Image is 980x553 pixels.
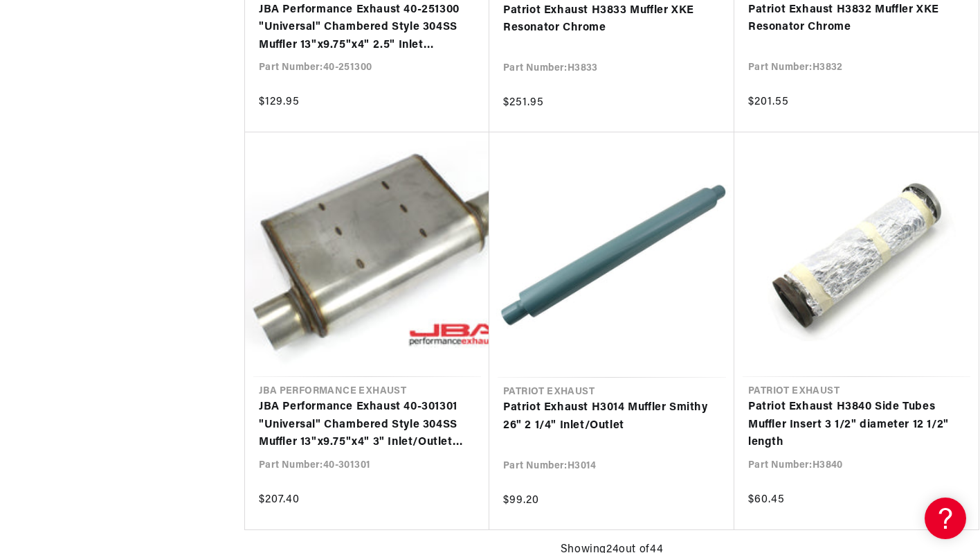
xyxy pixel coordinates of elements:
[503,399,720,434] a: Patriot Exhaust H3014 Muffler Smithy 26" 2 1/4" Inlet/Outlet
[748,398,965,452] a: Patriot Exhaust H3840 Side Tubes Muffler Insert 3 1/2" diameter 12 1/2" length
[259,1,475,55] a: JBA Performance Exhaust 40-251300 "Universal" Chambered Style 304SS Muffler 13"x9.75"x4" 2.5" Inl...
[748,1,965,37] a: Patriot Exhaust H3832 Muffler XKE Resonator Chrome
[259,398,475,452] a: JBA Performance Exhaust 40-301301 "Universal" Chambered Style 304SS Muffler 13"x9.75"x4" 3" Inlet...
[503,2,720,37] a: Patriot Exhaust H3833 Muffler XKE Resonator Chrome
